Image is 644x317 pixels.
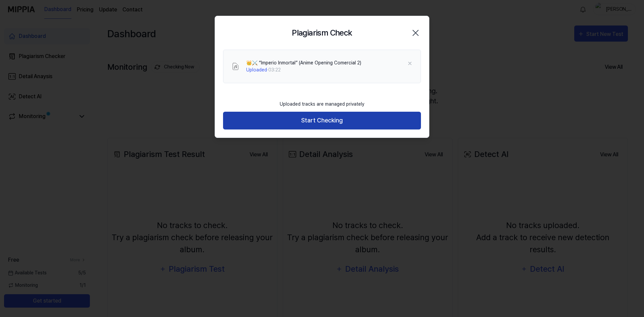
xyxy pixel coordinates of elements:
div: 👑⚔️ “Imperio Inmortal” (Anime Opening Comercial 2) [246,59,361,66]
img: File Select [231,62,239,70]
span: Uploaded [246,67,267,72]
div: Uploaded tracks are managed privately [276,97,368,112]
div: · 03:22 [246,66,361,73]
h2: Plagiarism Check [292,27,352,39]
button: Start Checking [223,112,421,129]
